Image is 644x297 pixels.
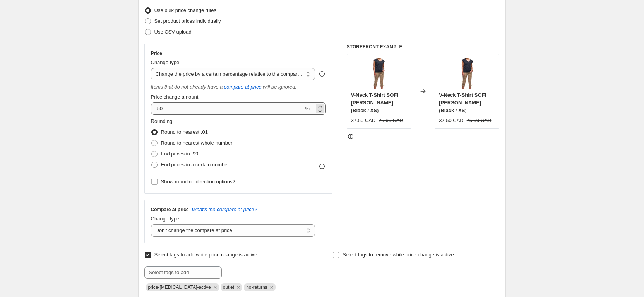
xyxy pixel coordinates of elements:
[161,129,208,135] span: Round to nearest .01
[144,266,222,279] input: Select tags to add
[439,92,486,113] span: V-Neck T-Shirt SOFI [PERSON_NAME] (Black / XS)
[151,60,180,65] span: Change type
[235,284,242,291] button: Remove outlet
[343,252,454,258] span: Select tags to remove while price change is active
[452,58,483,89] img: SOFI-LT-II-E32ET009-07006-3223-ICON_80x.jpg
[305,106,310,111] span: %
[351,92,398,113] span: V-Neck T-Shirt SOFI [PERSON_NAME] (Black / XS)
[351,117,376,125] div: 37.50 CAD
[161,179,235,184] span: Show rounding direction options?
[318,70,326,78] div: help
[154,7,216,13] span: Use bulk price change rules
[467,117,492,125] strike: 75.00 CAD
[246,285,267,290] span: no-returns
[161,140,233,146] span: Round to nearest whole number
[154,29,192,35] span: Use CSV upload
[151,94,199,100] span: Price change amount
[212,284,219,291] button: Remove price-change-job-active
[192,207,257,212] button: What's the compare at price?
[148,285,211,290] span: price-change-job-active
[161,162,229,167] span: End prices in a certain number
[268,284,275,291] button: Remove no-returns
[154,18,221,24] span: Set product prices individually
[151,84,223,90] i: Items that do not already have a
[439,117,464,125] div: 37.50 CAD
[363,58,394,89] img: SOFI-LT-II-E32ET009-07006-3223-ICON_80x.jpg
[151,118,173,124] span: Rounding
[223,285,234,290] span: outlet
[224,84,262,90] button: compare at price
[347,44,500,50] h6: STOREFRONT EXAMPLE
[154,252,257,258] span: Select tags to add while price change is active
[161,151,199,157] span: End prices in .99
[151,102,304,115] input: -20
[151,207,189,213] h3: Compare at price
[151,50,162,56] h3: Price
[263,84,296,90] i: will be ignored.
[379,117,403,125] strike: 75.00 CAD
[151,216,180,222] span: Change type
